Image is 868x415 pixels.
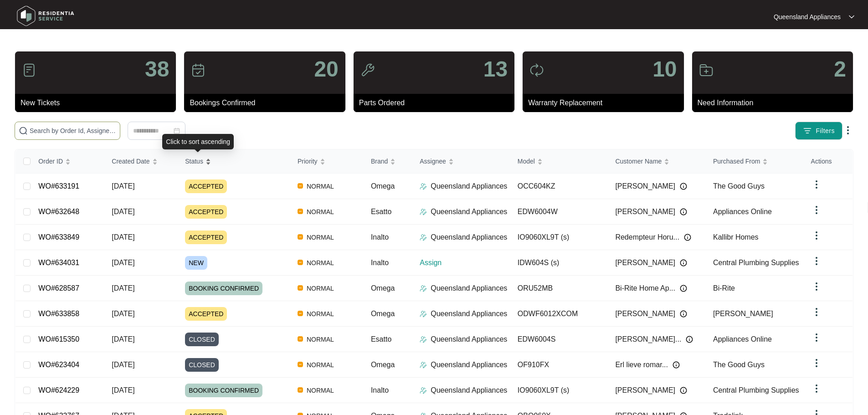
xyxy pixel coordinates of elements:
span: [DATE] [112,284,134,292]
p: 20 [314,58,338,80]
span: The Good Guys [713,182,765,190]
th: Customer Name [608,149,706,174]
p: Warranty Replacement [528,97,683,108]
img: search-icon [19,126,28,135]
img: dropdown arrow [811,383,822,394]
th: Model [510,149,608,174]
img: Assigner Icon [420,234,427,241]
span: ACCEPTED [185,205,227,219]
p: Queensland Appliances [431,308,507,319]
span: Brand [371,156,388,166]
p: Bookings Confirmed [190,97,345,108]
img: dropdown arrow [811,281,822,292]
span: [DATE] [112,182,134,190]
img: icon [22,63,36,77]
span: [PERSON_NAME] [615,206,675,217]
span: Appliances Online [713,208,772,215]
img: icon [360,63,375,77]
img: Info icon [680,183,687,190]
span: The Good Guys [713,361,765,369]
img: Assigner Icon [420,361,427,369]
span: [DATE] [112,386,134,394]
th: Brand [364,149,412,174]
span: Customer Name [615,156,662,166]
span: [PERSON_NAME] [615,308,675,319]
img: Vercel Logo [298,311,303,316]
a: WO#632648 [38,208,79,215]
span: CLOSED [185,358,219,372]
td: ORU52MB [510,276,608,301]
a: WO#623404 [38,361,79,369]
img: Vercel Logo [298,336,303,342]
p: 13 [483,58,508,80]
img: Vercel Logo [298,362,303,367]
span: Omega [371,284,395,292]
th: Purchased From [706,149,804,174]
a: WO#634031 [38,259,79,266]
img: icon [529,63,544,77]
p: Queensland Appliances [431,232,507,243]
p: Parts Ordered [359,97,514,108]
span: Priority [298,156,318,166]
img: dropdown arrow [811,358,822,369]
p: Queensland Appliances [431,206,507,217]
img: Assigner Icon [420,387,427,394]
span: NORMAL [303,232,338,243]
img: Vercel Logo [298,387,303,393]
span: Bi-Rite Home Ap... [615,283,675,294]
span: Order ID [38,156,63,166]
th: Created Date [104,149,178,174]
span: NORMAL [303,334,338,345]
span: [DATE] [112,233,134,241]
span: Filters [816,126,835,136]
span: Esatto [371,208,391,215]
img: Assigner Icon [420,285,427,292]
td: IO9060XL9T (s) [510,378,608,403]
span: [PERSON_NAME] [713,310,773,318]
p: New Tickets [21,97,176,108]
span: Status [185,156,203,166]
img: Vercel Logo [298,183,303,189]
img: Assigner Icon [420,310,427,318]
span: Esatto [371,335,391,343]
span: NORMAL [303,385,338,396]
span: Redempteur Horu... [615,232,679,243]
span: Erl lieve romar... [615,359,668,370]
td: EDW6004S [510,327,608,352]
span: ACCEPTED [185,307,227,321]
span: BOOKING CONFIRMED [185,282,262,295]
img: residentia service logo [14,2,77,30]
img: dropdown arrow [811,205,822,215]
img: Assigner Icon [420,336,427,343]
span: NORMAL [303,283,338,294]
img: Vercel Logo [298,209,303,214]
p: Queensland Appliances [431,181,507,192]
div: Click to sort ascending [162,134,234,149]
span: BOOKING CONFIRMED [185,384,262,397]
span: [DATE] [112,335,134,343]
p: Need Information [698,97,853,108]
span: CLOSED [185,333,219,346]
img: Info icon [680,310,687,318]
button: filter iconFilters [795,122,842,140]
img: Info icon [680,387,687,394]
img: Assigner Icon [420,183,427,190]
span: Central Plumbing Supplies [713,386,799,394]
img: dropdown arrow [849,15,854,19]
img: Info icon [684,234,691,241]
span: [PERSON_NAME] [615,181,675,192]
p: Queensland Appliances [431,359,507,370]
span: [DATE] [112,259,134,266]
img: filter icon [803,126,812,135]
img: Info icon [673,361,680,369]
input: Search by Order Id, Assignee Name, Customer Name, Brand and Model [30,126,116,136]
span: Assignee [420,156,446,166]
img: dropdown arrow [811,179,822,190]
span: NORMAL [303,359,338,370]
span: Omega [371,361,395,369]
img: icon [699,63,714,77]
td: IDW604S (s) [510,250,608,276]
p: Queensland Appliances [431,385,507,396]
img: Info icon [680,285,687,292]
span: Inalto [371,386,389,394]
